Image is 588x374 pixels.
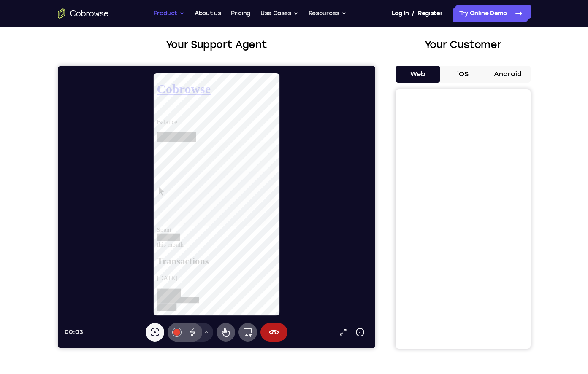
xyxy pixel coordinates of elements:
button: Product [154,5,185,22]
h2: Your Support Agent [58,37,375,52]
button: End session [203,257,230,276]
span: / [412,8,415,19]
a: Log In [392,5,409,22]
button: Laser pointer [88,257,106,276]
button: Drawing tools menu [142,257,155,276]
button: Full device [181,257,199,276]
button: Annotations color [110,257,128,276]
button: Disappearing ink [126,257,144,276]
a: Pricing [231,5,250,22]
button: Remote control [159,257,177,276]
h2: Your Customer [396,37,531,52]
a: Try Online Demo [453,5,531,22]
button: Web [396,66,441,83]
a: Go to the home page [58,8,108,19]
a: Popout [277,258,294,275]
button: Use Cases [260,5,298,22]
a: About us [195,5,221,22]
a: Register [418,5,442,22]
button: Resources [309,5,347,22]
button: Android [485,66,531,83]
button: iOS [440,66,485,83]
iframe: Agent [58,66,375,348]
button: Device info [294,258,311,275]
